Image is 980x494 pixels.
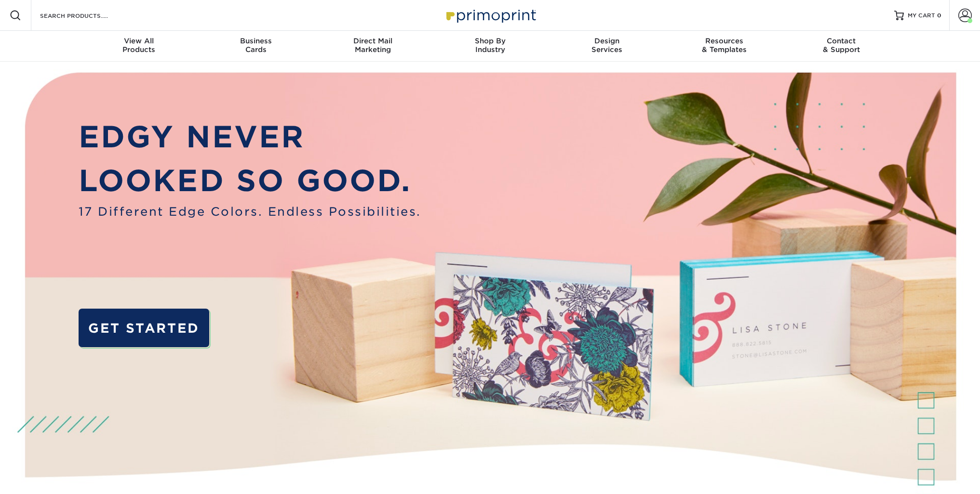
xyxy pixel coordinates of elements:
[549,37,666,54] div: Services
[79,159,421,203] p: LOOKED SO GOOD.
[549,31,666,62] a: DesignServices
[666,31,783,62] a: Resources& Templates
[314,37,431,45] span: Direct Mail
[937,12,941,19] span: 0
[783,37,900,54] div: & Support
[549,37,666,45] span: Design
[79,309,210,347] a: GET STARTED
[81,37,198,54] div: Products
[314,31,431,62] a: Direct MailMarketing
[79,115,421,159] p: EDGY NEVER
[81,31,198,62] a: View AllProducts
[431,37,549,45] span: Shop By
[39,10,133,21] input: SEARCH PRODUCTS.....
[908,12,935,20] span: MY CART
[81,37,198,45] span: View All
[79,203,421,221] span: 17 Different Edge Colors. Endless Possibilities.
[666,37,783,54] div: & Templates
[314,37,431,54] div: Marketing
[431,37,549,54] div: Industry
[197,31,314,62] a: BusinessCards
[197,37,314,45] span: Business
[666,37,783,45] span: Resources
[442,5,538,26] img: Primoprint
[197,37,314,54] div: Cards
[431,31,549,62] a: Shop ByIndustry
[783,37,900,45] span: Contact
[783,31,900,62] a: Contact& Support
